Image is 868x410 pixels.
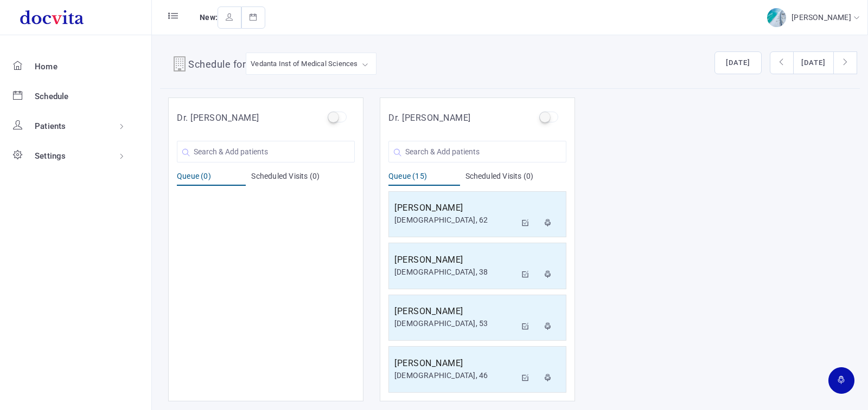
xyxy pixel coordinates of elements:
[394,266,516,278] div: [DEMOGRAPHIC_DATA], 38
[35,151,66,161] span: Settings
[35,62,58,71] span: Home
[394,253,516,266] h5: [PERSON_NAME]
[714,51,762,74] button: [DATE]
[388,141,566,162] input: Search & Add patients
[388,112,471,125] h5: Dr. [PERSON_NAME]
[792,13,854,22] span: [PERSON_NAME]
[188,57,246,74] h4: Schedule for
[35,121,66,131] span: Patients
[394,318,516,329] div: [DEMOGRAPHIC_DATA], 53
[251,57,358,70] div: Vedanta Inst of Medical Sciences
[200,13,218,22] span: New:
[394,357,516,370] h5: [PERSON_NAME]
[388,171,460,186] div: Queue (15)
[177,141,355,162] input: Search & Add patients
[251,171,355,186] div: Scheduled Visits (0)
[394,214,516,226] div: [DEMOGRAPHIC_DATA], 62
[793,51,834,74] button: [DATE]
[394,201,516,214] h5: [PERSON_NAME]
[177,171,246,186] div: Queue (0)
[465,171,567,186] div: Scheduled Visits (0)
[177,112,259,125] h5: Dr. [PERSON_NAME]
[394,370,516,381] div: [DEMOGRAPHIC_DATA], 46
[35,92,69,101] span: Schedule
[767,8,786,27] img: img-2.jpg
[394,305,516,318] h5: [PERSON_NAME]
